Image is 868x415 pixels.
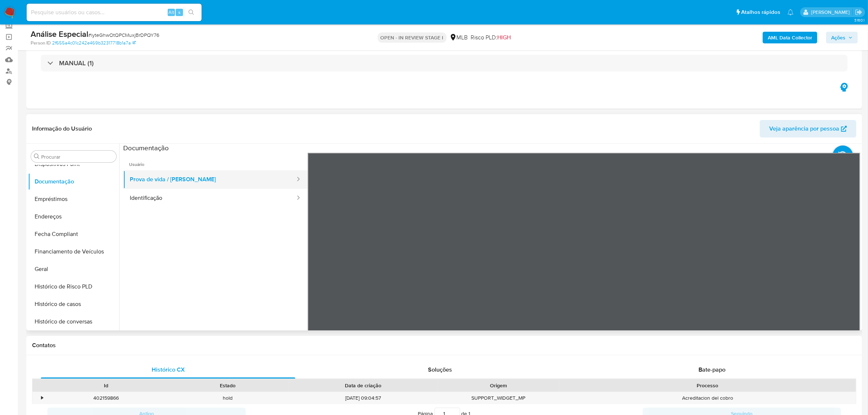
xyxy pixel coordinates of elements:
button: Histórico de conversas [28,313,119,330]
p: laisa.felismino@mercadolivre.com [811,9,852,16]
span: Bate-papo [698,365,725,374]
div: MLB [449,34,468,42]
button: Endereços [28,208,119,225]
button: Veja aparência por pessoa [760,120,856,137]
div: hold [167,392,288,404]
button: Histórico de casos [28,295,119,313]
span: Ações [831,32,845,43]
span: s [178,9,180,16]
button: Geral [28,260,119,278]
span: HIGH [498,33,511,42]
a: Sair [855,8,863,16]
span: 3.160.1 [854,17,864,23]
button: Financiamento de Veículos [28,243,119,260]
b: AML Data Collector [768,32,812,43]
span: Soluções [428,365,452,374]
div: Origem [443,382,554,389]
span: Histórico CX [152,365,185,374]
a: Notificações [787,9,794,15]
span: Atalhos rápidos [741,8,780,16]
div: [DATE] 09:04:57 [288,392,438,404]
div: Id [50,382,161,389]
span: Veja aparência por pessoa [769,120,839,137]
button: Fecha Compliant [28,225,119,243]
div: SUPPORT_WIDGET_MP [438,392,559,404]
input: Procurar [41,154,113,160]
button: Procurar [34,154,40,159]
p: OPEN - IN REVIEW STAGE I [378,32,447,43]
b: Análise Especial [31,28,88,40]
button: search-icon [184,7,199,18]
h1: Informação do Usuário [32,125,92,132]
span: # iyteGhwOtQPCMuxjBrDPQY76 [88,31,159,39]
b: Person ID [31,40,51,46]
div: • [41,395,43,402]
h3: MANUAL (1) [59,59,94,67]
div: Data de criação [293,382,433,389]
div: Estado [172,382,283,389]
span: Risco PLD: [471,34,511,42]
a: 2f655a4c01c242e469b32317718b1a7a [52,40,136,46]
span: Alt [168,9,174,16]
div: Acreditacion del cobro [559,392,856,404]
div: 402159866 [45,392,167,404]
button: Empréstimos [28,190,119,208]
h1: Contatos [32,342,856,349]
button: Documentação [28,173,119,190]
button: Ações [826,32,858,43]
input: Pesquise usuários ou casos... [27,8,202,17]
div: Processo [564,382,851,389]
div: MANUAL (1) [41,55,848,71]
button: AML Data Collector [763,32,817,43]
button: Histórico de Risco PLD [28,278,119,295]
